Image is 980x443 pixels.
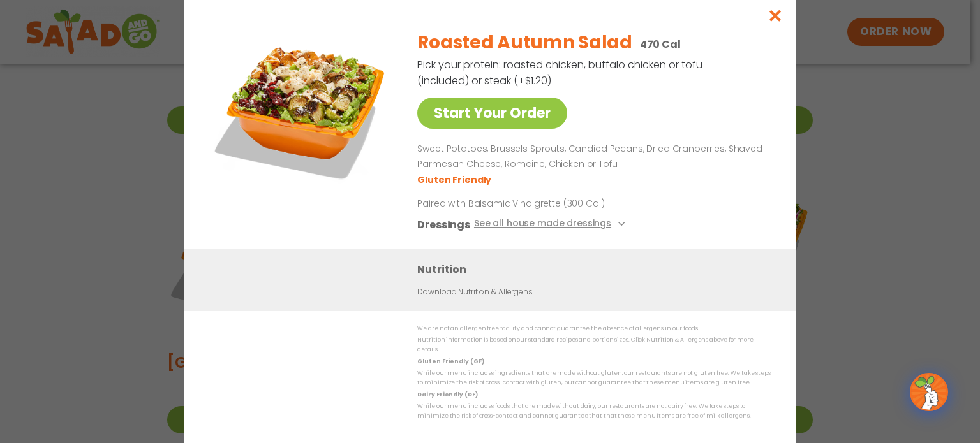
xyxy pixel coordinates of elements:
img: wpChatIcon [911,374,947,410]
p: Pick your protein: roasted chicken, buffalo chicken or tofu (included) or steak (+$1.20) [417,57,704,89]
p: Nutrition information is based on our standard recipes and portion sizes. Click Nutrition & Aller... [417,335,771,355]
strong: Gluten Friendly (GF) [417,358,484,365]
h3: Nutrition [417,261,777,277]
p: Sweet Potatoes, Brussels Sprouts, Candied Pecans, Dried Cranberries, Shaved Parmesan Cheese, Roma... [417,142,766,172]
p: While our menu includes foods that are made without dairy, our restaurants are not dairy free. We... [417,402,771,421]
li: Gluten Friendly [417,173,493,187]
p: While our menu includes ingredients that are made without gluten, our restaurants are not gluten ... [417,368,771,388]
a: Start Your Order [417,98,567,129]
p: We are not an allergen free facility and cannot guarantee the absence of allergens in our foods. [417,324,771,333]
button: See all house made dressings [474,217,629,233]
a: Download Nutrition & Allergens [417,286,532,298]
h2: Roasted Autumn Salad [417,29,632,56]
h3: Dressings [417,217,470,233]
strong: Dairy Friendly (DF) [417,391,477,398]
p: Paired with Balsamic Vinaigrette (300 Cal) [417,197,653,210]
img: Featured product photo for Roasted Autumn Salad [212,20,391,198]
p: 470 Cal [640,36,681,52]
